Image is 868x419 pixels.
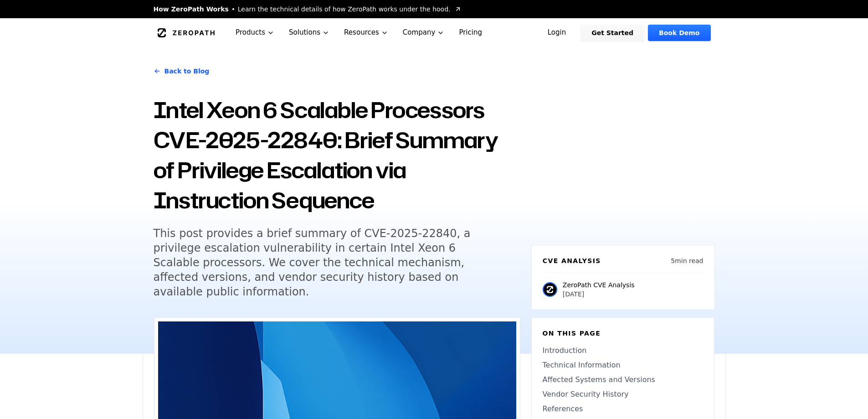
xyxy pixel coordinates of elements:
[154,226,503,299] h5: This post provides a brief summary of CVE-2025-22840, a privilege escalation vulnerability in cer...
[563,290,635,299] p: [DATE]
[543,374,703,385] a: Affected Systems and Versions
[543,282,557,297] img: ZeroPath CVE Analysis
[154,5,229,14] span: How ZeroPath Works
[648,25,710,41] a: Book Demo
[337,18,395,47] button: Resources
[580,25,644,41] a: Get Started
[154,95,520,215] h1: Intel Xeon 6 Scalable Processors CVE-2025-22840: Brief Summary of Privilege Escalation via Instru...
[395,18,452,47] button: Company
[143,18,726,47] nav: Global
[154,58,210,84] a: Back to Blog
[543,256,601,265] h6: CVE Analysis
[543,389,703,400] a: Vendor Security History
[228,18,282,47] button: Products
[543,360,703,371] a: Technical Information
[238,5,451,14] span: Learn the technical details of how ZeroPath works under the hood.
[543,403,703,414] a: References
[671,256,703,265] p: 5 min read
[543,329,703,338] h6: On this page
[537,25,577,41] a: Login
[452,18,489,47] a: Pricing
[563,280,635,290] p: ZeroPath CVE Analysis
[154,5,462,14] a: How ZeroPath WorksLearn the technical details of how ZeroPath works under the hood.
[282,18,337,47] button: Solutions
[543,345,703,356] a: Introduction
